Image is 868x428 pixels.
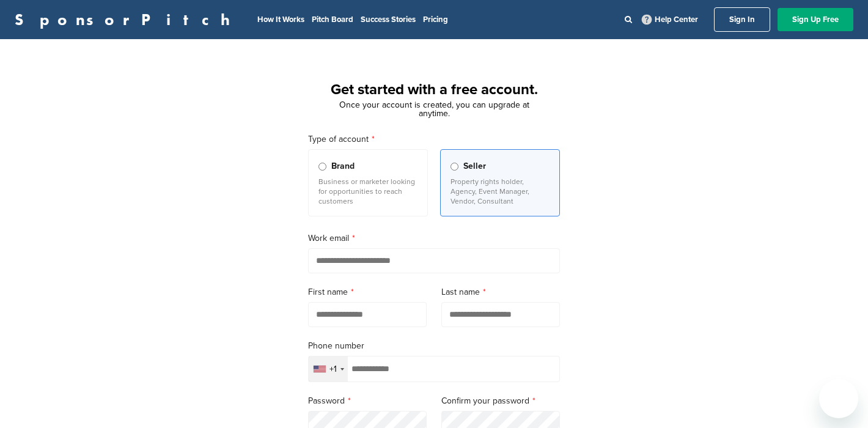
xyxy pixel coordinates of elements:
p: Property rights holder, Agency, Event Manager, Vendor, Consultant [451,177,550,206]
a: Pricing [423,15,448,24]
div: Selected country [309,356,348,382]
label: Work email [308,232,560,245]
span: Once your account is created, you can upgrade at anytime. [339,100,529,119]
a: SponsorPitch [15,12,238,28]
span: Seller [463,160,486,173]
div: +1 [329,365,337,374]
label: Confirm your password [441,394,560,408]
span: Brand [331,160,355,173]
a: How It Works [257,15,304,24]
a: Sign In [714,7,770,32]
label: Phone number [308,339,560,353]
label: First name [308,286,427,299]
label: Last name [441,286,560,299]
a: Success Stories [361,15,416,24]
label: Type of account [308,133,560,146]
a: Sign Up Free [778,8,853,31]
iframe: Button to launch messaging window [819,379,858,418]
label: Password [308,394,427,408]
a: Help Center [639,12,701,27]
p: Business or marketer looking for opportunities to reach customers [318,177,417,206]
a: Pitch Board [312,15,353,24]
h1: Get started with a free account. [293,79,575,101]
input: Seller Property rights holder, Agency, Event Manager, Vendor, Consultant [451,163,458,171]
input: Brand Business or marketer looking for opportunities to reach customers [318,163,326,171]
